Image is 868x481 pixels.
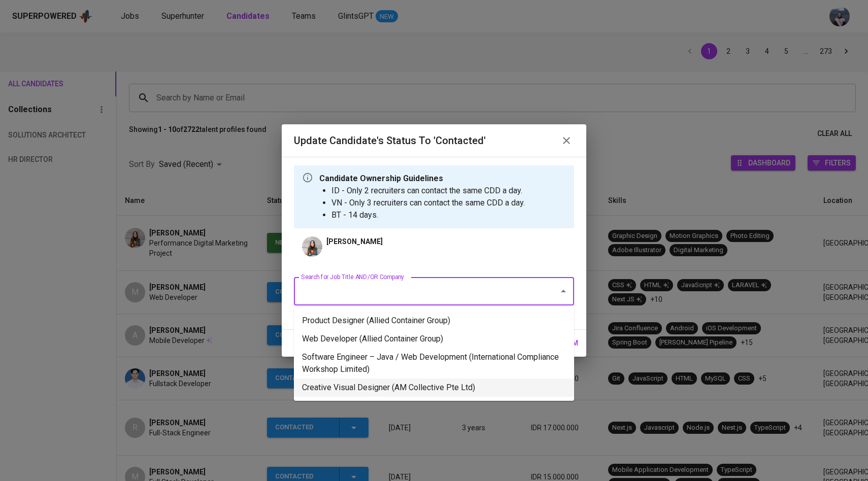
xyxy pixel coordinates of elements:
[326,236,383,247] p: [PERSON_NAME]
[294,348,574,379] li: Software Engineer – Java / Web Development (International Compliance Workshop Limited)
[331,185,525,197] li: ID - Only 2 recruiters can contact the same CDD a day.
[294,379,574,397] li: Creative Visual Designer (AM Collective Pte Ltd)
[556,284,571,298] button: Close
[319,173,525,185] p: Candidate Ownership Guidelines
[331,209,525,221] li: BT - 14 days.
[294,312,574,330] li: Product Designer (Allied Container Group)
[302,236,322,257] img: 2b7650b41da1ce6e4da062cedc82e451.jpg
[294,330,574,348] li: Web Developer (Allied Container Group)
[294,132,486,149] h6: Update Candidate's Status to 'Contacted'
[331,197,525,209] li: VN - Only 3 recruiters can contact the same CDD a day.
